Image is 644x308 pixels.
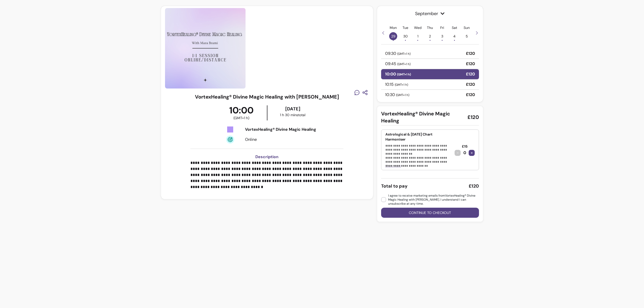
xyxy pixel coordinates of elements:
[395,83,408,87] span: ( GMT+1 h )
[452,25,457,30] p: Sat
[466,61,475,67] p: £120
[389,32,397,40] span: 29
[438,32,446,40] span: 3
[397,62,411,66] span: ( GMT+1 h )
[190,154,343,160] h3: Description
[440,25,444,30] p: Fri
[467,114,479,121] span: £120
[417,38,418,43] span: •
[403,25,408,30] p: Tue
[405,38,406,43] span: •
[463,32,471,40] span: 5
[401,32,410,40] span: 30
[268,105,317,112] div: [DATE]
[165,8,246,89] img: https://d3pz9znudhj10h.cloudfront.net/9b3500db-b4f5-47c8-a7be-e466bbb36cb9
[390,25,397,30] p: Mon
[385,61,411,67] p: 09:45
[466,92,475,98] p: £120
[385,92,409,98] p: 10:30
[397,72,411,76] span: ( GMT+1 h )
[429,38,431,43] span: •
[385,71,411,77] p: 10:00
[466,81,475,87] p: £120
[245,126,316,133] div: VortexHealing® Divine Magic Healing
[381,110,463,124] span: VortexHealing® Divine Magic Healing
[451,32,459,40] span: 4
[381,208,479,218] button: Continue to checkout
[396,93,409,97] span: ( GMT+1 h )
[233,115,249,120] span: ( GMT+1 h )
[466,51,475,57] p: £120
[268,112,317,117] div: 1 h 30 mins total
[427,25,433,30] p: Thu
[469,150,475,156] div: +
[385,51,411,57] p: 09:30
[464,25,470,30] p: Sun
[381,183,408,190] div: Total to pay
[195,93,339,100] h3: VortexHealing® Divine Magic Healing with [PERSON_NAME]
[385,132,451,142] p: Astrological & [DATE] Chart Harmoniser
[381,10,479,17] span: September
[426,32,434,40] span: 2
[466,71,475,77] p: £120
[463,150,467,156] span: 0
[385,81,408,87] p: 10:15
[226,125,234,134] img: Tickets Icon
[454,38,455,43] span: •
[414,25,422,30] p: Wed
[216,105,267,120] div: 10:00
[414,32,422,40] span: 1
[397,52,411,56] span: ( GMT+1 h )
[245,137,316,143] div: Online
[455,150,461,156] div: -
[462,144,468,149] p: £15
[469,183,479,190] div: £120
[441,38,443,43] span: •
[393,38,394,43] span: •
